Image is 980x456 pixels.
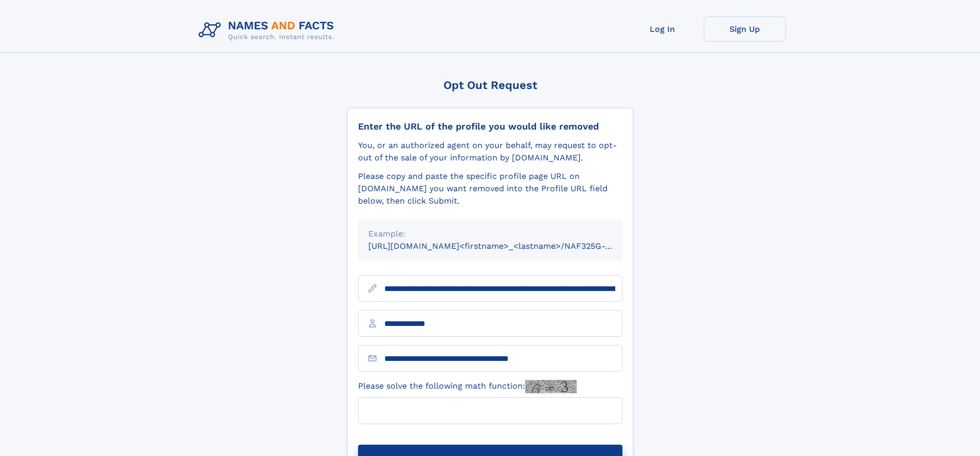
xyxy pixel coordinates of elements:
[347,79,633,92] div: Opt Out Request
[358,380,577,393] label: Please solve the following math function:
[368,241,642,251] small: [URL][DOMAIN_NAME]<firstname>_<lastname>/NAF325G-xxxxxxxx
[704,16,786,42] a: Sign Up
[358,139,622,164] div: You, or an authorized agent on your behalf, may request to opt-out of the sale of your informatio...
[368,228,612,240] div: Example:
[194,16,343,44] img: Logo Names and Facts
[358,121,622,132] div: Enter the URL of the profile you would like removed
[358,170,622,207] div: Please copy and paste the specific profile page URL on [DOMAIN_NAME] you want removed into the Pr...
[621,16,704,42] a: Log In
